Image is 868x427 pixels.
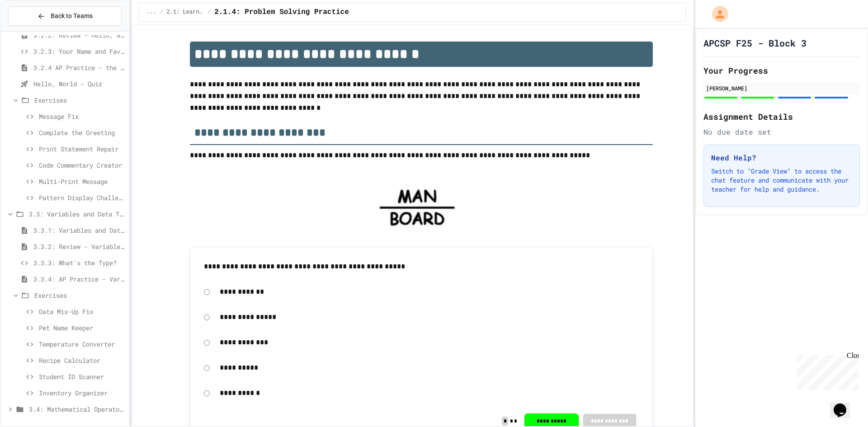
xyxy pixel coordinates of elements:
[208,9,211,16] span: /
[160,9,163,16] span: /
[39,388,125,398] span: Inventory Organizer
[33,274,125,284] span: 3.3.4: AP Practice - Variables
[33,47,125,56] span: 3.2.3: Your Name and Favorite Movie
[33,79,125,89] span: Hello, World - Quiz
[711,152,852,163] h3: Need Help?
[51,11,93,21] span: Back to Teams
[39,307,125,316] span: Data Mix-Up Fix
[34,291,125,300] span: Exercises
[39,339,125,349] span: Temperature Converter
[33,63,125,72] span: 3.2.4 AP Practice - the DISPLAY Procedure
[34,95,125,105] span: Exercises
[706,84,857,92] div: [PERSON_NAME]
[8,6,122,26] button: Back to Teams
[39,160,125,170] span: Code Commentary Creator
[703,110,860,123] h2: Assignment Details
[29,209,125,219] span: 3.3: Variables and Data Types
[33,258,125,267] span: 3.3.3: What's the Type?
[703,37,807,49] h1: APCSP F25 - Block 3
[4,4,62,57] div: Chat with us now!Close
[703,64,860,77] h2: Your Progress
[33,30,125,40] span: 3.2.2: Review - Hello, World!
[33,242,125,251] span: 3.3.2: Review - Variables and Data Types
[39,372,125,381] span: Student ID Scanner
[167,9,204,16] span: 2.1: Learning to Solve Hard Problems
[39,356,125,365] span: Recipe Calculator
[703,4,731,24] div: My Account
[830,391,859,418] iframe: chat widget
[39,112,125,121] span: Message Fix
[214,7,349,18] span: 2.1.4: Problem Solving Practice
[146,9,156,16] span: ...
[39,144,125,154] span: Print Statement Repair
[33,225,125,235] span: 3.3.1: Variables and Data Types
[39,193,125,202] span: Pattern Display Challenge
[703,127,860,137] div: No due date set
[39,128,125,137] span: Complete the Greeting
[29,404,125,414] span: 3.4: Mathematical Operators
[793,352,859,390] iframe: chat widget
[711,167,852,194] p: Switch to "Grade View" to access the chat feature and communicate with your teacher for help and ...
[39,177,125,186] span: Multi-Print Message
[39,323,125,333] span: Pet Name Keeper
